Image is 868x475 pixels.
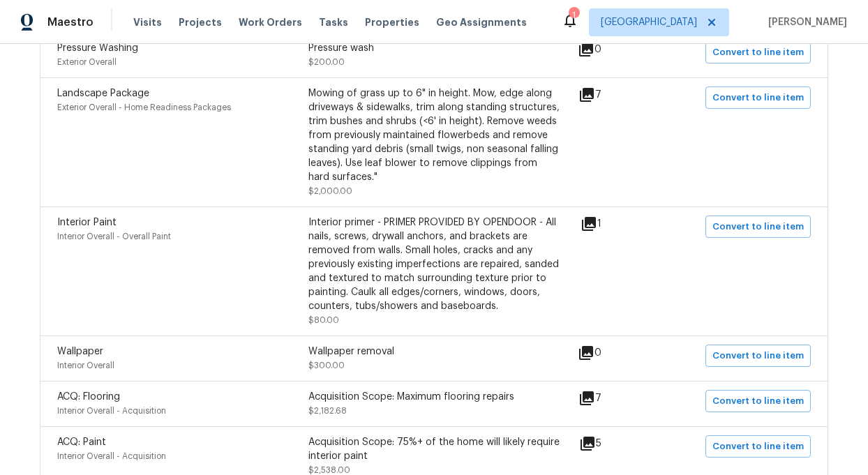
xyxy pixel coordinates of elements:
[578,390,646,407] div: 7
[705,86,811,109] button: Convert to line item
[763,15,847,29] span: [PERSON_NAME]
[308,41,560,55] div: Pressure wash
[319,17,348,27] span: Tasks
[308,390,560,404] div: Acquisition Scope: Maximum flooring repairs
[57,347,103,356] span: Wallpaper
[712,393,804,409] span: Convert to line item
[308,466,350,474] span: $2,538.00
[578,41,646,58] div: 0
[705,435,811,458] button: Convert to line item
[365,15,419,29] span: Properties
[308,58,345,66] span: $200.00
[57,103,231,112] span: Exterior Overall - Home Readiness Packages
[57,407,166,415] span: Interior Overall - Acquisition
[705,345,811,367] button: Convert to line item
[705,216,811,238] button: Convert to line item
[705,41,811,63] button: Convert to line item
[436,15,527,29] span: Geo Assignments
[712,439,804,455] span: Convert to line item
[579,435,646,452] div: 5
[47,15,93,29] span: Maestro
[308,187,352,195] span: $2,000.00
[308,316,339,324] span: $80.00
[712,348,804,364] span: Convert to line item
[712,90,804,106] span: Convert to line item
[57,452,166,460] span: Interior Overall - Acquisition
[57,58,117,66] span: Exterior Overall
[133,15,162,29] span: Visits
[57,43,138,53] span: Pressure Washing
[578,86,646,103] div: 7
[57,232,171,241] span: Interior Overall - Overall Paint
[57,392,120,402] span: ACQ: Flooring
[581,216,646,232] div: 1
[308,435,560,463] div: Acquisition Scope: 75%+ of the home will likely require interior paint
[712,219,804,235] span: Convert to line item
[179,15,222,29] span: Projects
[57,218,117,227] span: Interior Paint
[569,8,578,22] div: 1
[239,15,302,29] span: Work Orders
[308,86,560,184] div: Mowing of grass up to 6" in height. Mow, edge along driveways & sidewalks, trim along standing st...
[308,361,345,370] span: $300.00
[308,216,560,313] div: Interior primer - PRIMER PROVIDED BY OPENDOOR - All nails, screws, drywall anchors, and brackets ...
[308,407,347,415] span: $2,182.68
[308,345,560,359] div: Wallpaper removal
[57,437,106,447] span: ACQ: Paint
[57,89,149,98] span: Landscape Package
[578,345,646,361] div: 0
[705,390,811,412] button: Convert to line item
[712,45,804,61] span: Convert to line item
[601,15,697,29] span: [GEOGRAPHIC_DATA]
[57,361,114,370] span: Interior Overall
